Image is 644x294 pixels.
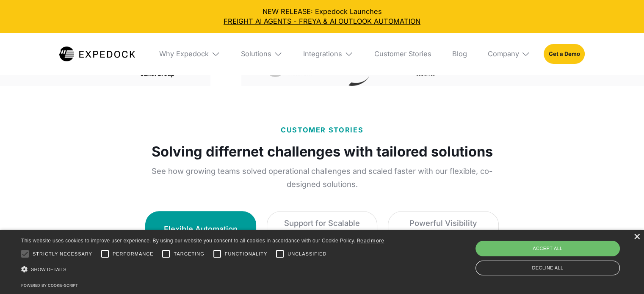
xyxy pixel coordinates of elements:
a: Blog [445,33,474,74]
iframe: Chat Widget [602,253,644,294]
div: Why Expedock [159,49,209,58]
div: Integrations [303,49,342,58]
span: Unclassified [287,250,326,258]
div: Show details [21,264,384,276]
div: Decline all [475,261,620,275]
div: Close [633,234,640,240]
a: FREIGHT AI AGENTS - FREYA & AI OUTLOOK AUTOMATION [7,16,637,26]
span: Show details [31,267,66,272]
div: Powerful Visibility Tools [398,217,488,241]
div: Accept all [475,241,620,256]
a: Get a Demo [544,44,585,64]
span: Strictly necessary [33,250,92,258]
p: CUSTOMER STORIES [281,125,363,135]
span: This website uses cookies to improve user experience. By using our website you consent to all coo... [21,238,355,244]
div: NEW RELEASE: Expedock Launches [7,7,637,26]
a: Read more [357,237,384,244]
div: Why Expedock [152,33,227,74]
div: Solutions [234,33,289,74]
div: Integrations [296,33,360,74]
span: Functionality [225,250,267,258]
a: Customer Stories [367,33,438,74]
div: Company [481,33,537,74]
p: See how growing teams solved operational challenges and scaled faster with our flexible, co-desig... [138,165,506,190]
div: Flexible Automation [164,223,238,235]
div: Support for Scalable Growth [277,217,367,241]
span: Targeting [174,250,204,258]
strong: Solving differnet challenges with tailored solutions [151,142,492,161]
a: Powered by cookie-script [21,283,78,288]
span: Performance [113,250,154,258]
div: Company [487,49,519,58]
div: Solutions [241,49,271,58]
